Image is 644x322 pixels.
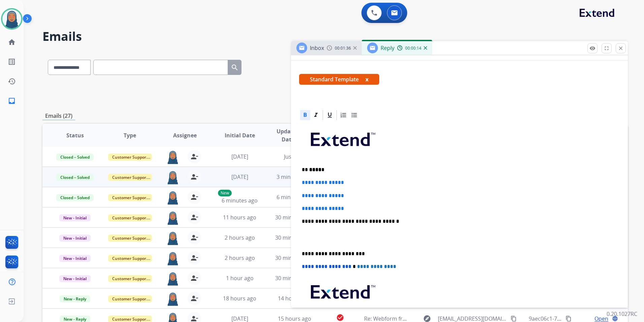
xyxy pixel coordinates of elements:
span: 6 minutes ago [222,197,258,204]
mat-icon: remove_red_eye [589,45,595,51]
span: Customer Support [108,174,152,181]
mat-icon: search [231,63,239,72]
span: 1 hour ago [226,274,254,282]
mat-icon: language [612,316,618,322]
img: agent-avatar [166,170,180,184]
mat-icon: close [618,45,624,51]
span: Updated Date [273,127,303,143]
span: 11 hours ago [223,214,256,221]
span: Closed – Solved [56,154,94,161]
mat-icon: home [8,38,16,46]
span: 18 hours ago [223,295,256,302]
span: 3 minutes ago [277,173,313,181]
span: 2 hours ago [225,234,255,241]
span: 14 hours ago [278,295,311,302]
mat-icon: person_remove [190,274,198,282]
span: New - Initial [59,235,91,242]
span: Customer Support [108,275,152,282]
span: 30 minutes ago [275,214,314,221]
span: Closed – Solved [56,194,94,201]
span: New - Initial [59,214,91,221]
span: Closed – Solved [56,174,94,181]
div: Underline [325,110,335,120]
div: Italic [311,110,321,120]
mat-icon: person_remove [190,213,198,221]
span: 00:01:36 [335,46,351,51]
mat-icon: person_remove [190,153,198,161]
span: Customer Support [108,255,152,262]
span: Inbox [310,44,324,52]
span: Customer Support [108,154,152,161]
span: Initial Date [225,131,255,139]
span: Type [124,131,136,139]
span: 30 minutes ago [275,274,314,282]
p: New [218,190,232,196]
span: Status [66,131,84,139]
span: Customer Support [108,295,152,302]
span: 2 hours ago [225,254,255,262]
mat-icon: history [8,77,16,85]
div: Bullet List [349,110,359,120]
span: [DATE] [231,153,248,160]
mat-icon: person_remove [190,234,198,242]
span: 30 minutes ago [275,234,314,241]
span: Reply [381,44,394,52]
mat-icon: content_copy [511,316,517,322]
img: agent-avatar [166,190,180,205]
span: New - Initial [59,255,91,262]
img: agent-avatar [166,271,180,286]
span: Just now [284,153,305,160]
span: 30 minutes ago [275,254,314,262]
span: Standard Template [299,74,379,85]
span: New - Reply [60,295,90,302]
span: Assignee [173,131,197,139]
mat-icon: person_remove [190,294,198,302]
button: x [365,75,368,83]
span: 6 minutes ago [277,193,313,201]
img: agent-avatar [166,251,180,265]
img: avatar [2,9,21,28]
img: agent-avatar [166,211,180,225]
mat-icon: person_remove [190,193,198,201]
span: Customer Support [108,235,152,242]
mat-icon: check_circle [336,314,344,322]
mat-icon: list_alt [8,58,16,66]
h2: Emails [42,30,628,43]
span: [DATE] [231,173,248,181]
mat-icon: content_copy [566,316,572,322]
mat-icon: fullscreen [604,45,610,51]
p: Emails (27) [42,112,75,120]
span: Customer Support [108,194,152,201]
img: agent-avatar [166,292,180,306]
span: New - Initial [59,275,91,282]
mat-icon: person_remove [190,254,198,262]
div: Bold [300,110,310,120]
p: 0.20.1027RC [607,310,637,318]
div: Ordered List [339,110,349,120]
img: agent-avatar [166,150,180,164]
img: agent-avatar [166,231,180,245]
span: 00:00:14 [405,46,421,51]
mat-icon: person_remove [190,173,198,181]
span: Customer Support [108,214,152,221]
mat-icon: inbox [8,97,16,105]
